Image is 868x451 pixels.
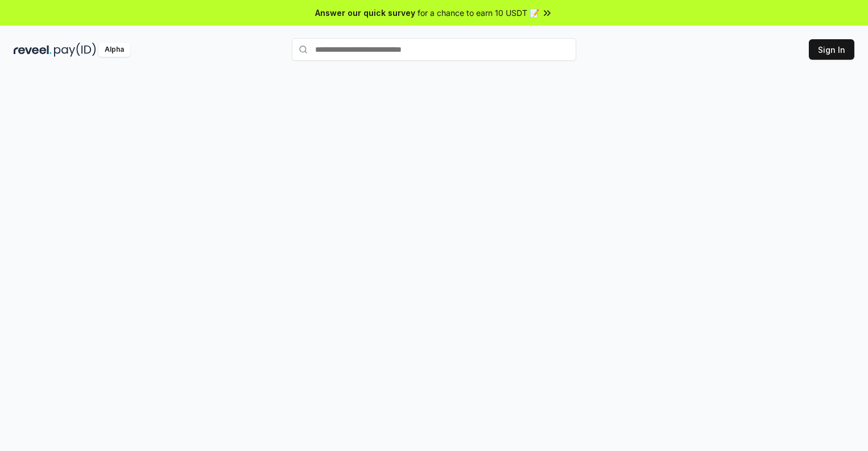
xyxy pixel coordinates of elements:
[315,7,415,19] span: Answer our quick survey
[809,39,854,60] button: Sign In
[98,43,130,57] div: Alpha
[14,43,52,57] img: reveel_dark
[418,7,539,19] span: for a chance to earn 10 USDT 📝
[54,43,96,57] img: pay_id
